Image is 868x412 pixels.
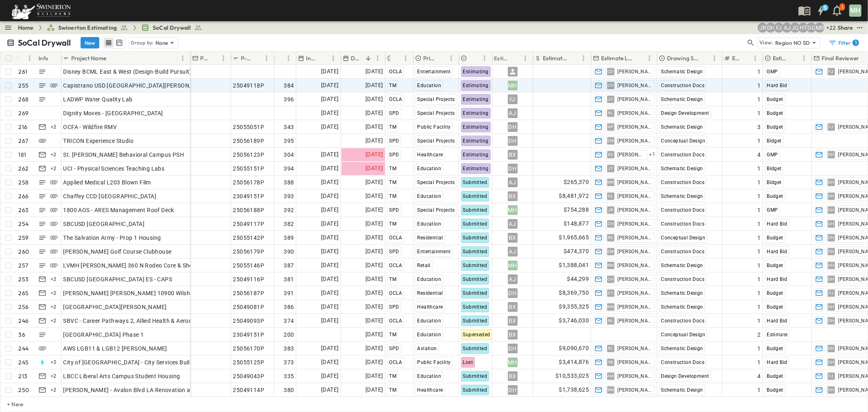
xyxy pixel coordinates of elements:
span: 1 [757,81,761,90]
span: [DATE] [365,219,383,228]
div: MH [508,81,518,90]
button: Menu [401,53,411,63]
span: 4 [757,151,761,159]
button: test [855,23,865,33]
p: 269 [19,109,29,117]
button: row view [104,38,114,48]
button: Menu [799,53,809,63]
span: Submitted [463,207,488,213]
span: [DATE] [321,191,339,201]
span: St. [PERSON_NAME] Behavioral Campus PSH [63,151,184,159]
span: 25056123P [233,151,265,159]
button: Menu [284,53,293,63]
span: 343 [284,123,294,131]
span: [PERSON_NAME] [618,179,652,186]
span: TRICON Experience Studio [63,137,134,145]
span: JT [608,168,613,169]
span: [DATE] [365,67,383,76]
div: + 2 [49,150,59,160]
p: 258 [19,178,29,186]
p: Drawing Status [667,54,699,62]
span: [DATE] [365,233,383,242]
span: TM [389,221,397,227]
span: Estimating [463,152,489,158]
span: 23049151P [233,192,265,200]
span: Submitted [463,180,488,185]
span: 1 [757,137,761,145]
button: Sort [790,54,799,63]
h6: 1 [855,39,857,46]
span: CH [608,224,614,224]
div: AJ [508,219,518,229]
div: Info [37,52,61,65]
span: Dignity Moves - [GEOGRAPHIC_DATA] [63,109,163,117]
span: [PERSON_NAME] [618,165,652,172]
button: Menu [750,53,760,63]
span: Bidget [767,138,782,144]
span: OCLA [389,96,402,102]
p: Region NO SD [775,39,810,47]
span: Construction Docs [661,180,705,185]
img: 6c363589ada0b36f064d841b69d3a419a338230e66bb0a533688fa5cc3e9e735.png [10,2,72,19]
span: [DATE] [321,219,339,228]
button: Sort [253,54,262,63]
span: 25055051P [233,123,265,131]
span: [PERSON_NAME] [618,124,652,130]
span: SPD [389,110,399,116]
button: Sort [570,54,579,63]
span: Estimating [463,166,489,171]
span: 384 [284,81,294,90]
div: + 2 [49,122,59,132]
p: + 22 [826,24,834,32]
span: Estimating [463,138,489,144]
span: [PERSON_NAME] [618,96,652,103]
span: [DATE] [365,191,383,201]
p: 262 [19,164,29,173]
span: Estimating [463,83,489,88]
button: Menu [178,53,188,63]
span: Construction Docs [661,207,705,213]
button: Menu [328,53,338,63]
button: Sort [471,54,480,63]
span: 25055142P [233,234,265,242]
a: Home [18,24,34,32]
button: Menu [579,53,588,63]
span: Schematic Design [661,166,703,171]
span: [DATE] [321,164,339,173]
p: 1 [842,4,843,11]
button: Sort [741,54,750,63]
span: 1 [757,68,761,76]
span: [PERSON_NAME] [618,207,652,213]
span: Schematic Design [661,124,703,130]
span: SM [608,140,614,141]
button: Sort [701,54,710,63]
p: 259 [19,234,29,242]
span: 1 [757,206,761,214]
div: Share [837,24,853,32]
span: 382 [284,220,294,228]
span: Chaffey CCD [GEOGRAPHIC_DATA] [63,192,157,200]
button: Sort [364,54,373,63]
span: 394 [284,164,294,173]
span: SoCal Drywall [153,24,191,32]
span: 393 [284,192,294,200]
span: UCI - Physical Sciences Teaching Labs [63,164,165,173]
span: [DATE] [321,247,339,256]
span: Schematic Design [661,69,703,75]
p: 268 [19,95,29,103]
h6: 5 [824,4,826,11]
p: None [155,39,168,47]
span: Estimating [463,96,489,102]
div: table view [103,37,125,49]
div: Francisco J. Sanchez (frsanchez@swinerton.com) [774,23,784,33]
span: Capistrano USD [GEOGRAPHIC_DATA][PERSON_NAME] [63,81,210,90]
button: Menu [373,53,383,63]
span: [PERSON_NAME] [618,68,652,75]
span: Budget [767,124,783,130]
span: TM [389,83,397,88]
